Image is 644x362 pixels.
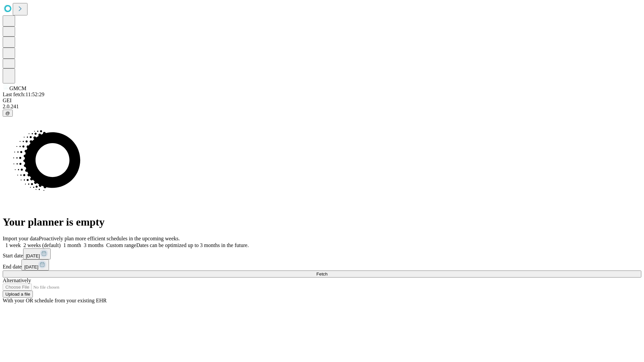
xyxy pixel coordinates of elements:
[3,216,641,228] h1: Your planner is empty
[24,264,38,269] span: [DATE]
[3,110,13,117] button: @
[3,278,31,283] span: Alternatively
[3,270,641,278] button: Fetch
[3,104,641,110] div: 2.0.241
[26,253,40,258] span: [DATE]
[5,242,21,248] span: 1 week
[3,248,641,259] div: Start date
[39,236,180,241] span: Proactively plan more efficient schedules in the upcoming weeks.
[9,85,26,91] span: GMCM
[63,242,81,248] span: 1 month
[21,259,49,270] button: [DATE]
[3,236,39,241] span: Import your data
[3,98,641,104] div: GEI
[316,271,327,277] span: Fetch
[3,259,641,270] div: End date
[23,242,61,248] span: 2 weeks (default)
[106,242,136,248] span: Custom range
[5,111,10,116] span: @
[84,242,104,248] span: 3 months
[23,248,51,259] button: [DATE]
[3,92,44,97] span: Last fetch: 11:52:29
[136,242,249,248] span: Dates can be optimized up to 3 months in the future.
[3,291,33,298] button: Upload a file
[3,298,107,303] span: With your OR schedule from your existing EHR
